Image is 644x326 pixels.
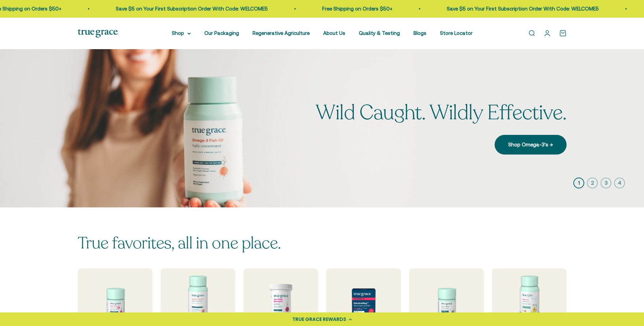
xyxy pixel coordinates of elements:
p: Save $5 on Your First Subscription Order With Code: WELCOME5 [114,5,266,13]
div: TRUE GRACE REWARDS [292,316,346,323]
a: Regenerative Agriculture [253,30,310,36]
button: 1 [573,178,584,188]
button: 4 [614,178,625,188]
a: Store Locator [440,30,473,36]
a: Free Shipping on Orders $50+ [320,6,391,12]
button: 2 [587,178,598,188]
p: Save $5 on Your First Subscription Order With Code: WELCOME5 [445,5,597,13]
button: 3 [601,178,611,188]
split-lines: Wild Caught. Wildly Effective. [316,99,566,127]
a: Our Packaging [204,30,239,36]
a: Quality & Testing [359,30,400,36]
a: Shop Omega-3's → [495,135,567,155]
a: Blogs [413,30,426,36]
summary: Shop [172,29,191,37]
a: About Us [323,30,345,36]
split-lines: True favorites, all in one place. [78,232,281,254]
